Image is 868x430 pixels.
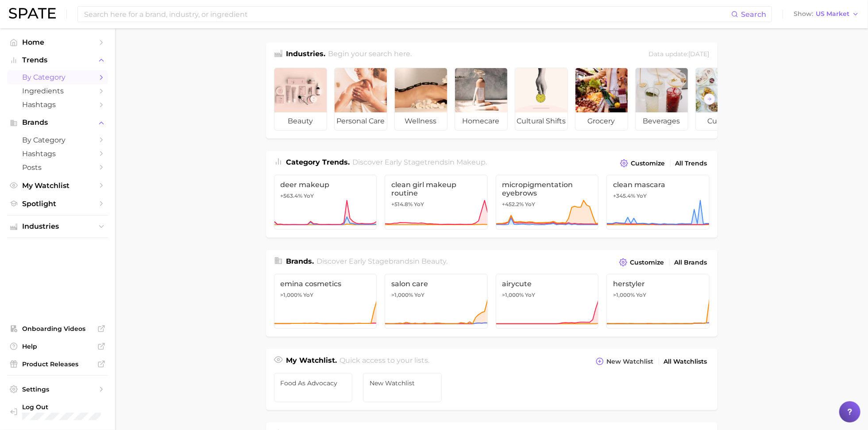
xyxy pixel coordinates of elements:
a: Help [7,340,108,353]
span: deer makeup [281,180,370,189]
span: New Watchlist [607,358,654,365]
h1: Industries. [286,49,326,61]
h1: My Watchlist. [286,355,337,368]
span: Food as Advocacy [281,380,346,387]
a: airycute>1,000% YoY [496,274,599,329]
span: YoY [525,292,536,299]
span: Search [741,10,766,19]
span: Industries [22,223,93,230]
button: Brands [7,116,108,129]
span: YoY [636,292,646,299]
button: ShowUS Market [791,8,861,20]
span: homecare [455,112,507,130]
input: Search here for a brand, industry, or ingredient [83,7,731,22]
span: >1,000% [281,292,302,298]
span: culinary [696,112,748,130]
span: +514.8% [391,201,413,207]
span: cultural shifts [515,112,567,130]
a: Ingredients [7,84,108,98]
span: Category Trends . [286,158,350,166]
a: by Category [7,133,108,147]
span: +345.4% [613,192,635,199]
a: Product Releases [7,357,108,371]
span: YoY [414,292,424,299]
a: homecare [455,68,508,131]
a: culinary [695,68,748,131]
a: herstyler>1,000% YoY [606,274,710,329]
a: salon care>1,000% YoY [385,274,488,329]
span: Product Releases [22,360,93,368]
span: New Watchlist [370,380,435,387]
span: >1,000% [391,292,413,298]
button: Industries [7,220,108,233]
a: Hashtags [7,147,108,161]
a: clean girl makeup routine+514.8% YoY [385,175,488,230]
span: >1,000% [502,292,524,298]
span: grocery [575,112,628,130]
a: grocery [575,68,628,131]
span: clean mascara [613,180,703,189]
a: Posts [7,161,108,174]
span: clean girl makeup routine [391,180,481,197]
span: Spotlight [22,200,93,208]
span: Discover Early Stage brands in . [316,257,448,265]
a: All Trends [673,157,710,169]
a: wellness [394,68,448,131]
a: All Watchlists [662,356,710,368]
span: Posts [22,163,93,172]
span: by Category [22,136,93,144]
span: +563.4% [281,192,303,199]
button: New Watchlist [594,355,656,368]
span: YoY [304,192,314,200]
span: YoY [414,201,424,208]
a: Settings [7,383,108,396]
h2: Quick access to your lists. [339,355,429,368]
img: SPATE [9,8,56,19]
a: Hashtags [7,98,108,111]
button: Trends [7,54,108,67]
a: Log out. Currently logged in with e-mail spolansky@diginsights.com. [7,400,108,423]
span: Customize [630,259,664,266]
span: Ingredients [22,87,93,95]
a: Home [7,35,108,49]
span: personal care [335,112,387,130]
span: Home [22,38,93,46]
a: New Watchlist [363,373,442,402]
button: Customize [618,157,667,169]
button: Customize [617,256,666,269]
span: Brands . [286,257,314,265]
a: emina cosmetics>1,000% YoY [274,274,377,329]
a: Food as Advocacy [274,373,353,402]
div: Data update: [DATE] [649,49,710,61]
span: Hashtags [22,100,93,109]
span: emina cosmetics [281,280,370,288]
span: Settings [22,385,93,393]
span: Discover Early Stage trends in . [352,158,487,166]
span: beverages [636,112,688,130]
span: All Trends [675,160,707,167]
a: beauty [274,68,327,131]
span: Hashtags [22,150,93,158]
span: micropigmentation eyebrows [502,180,592,197]
span: by Category [22,73,93,81]
button: Scroll Right [704,93,715,105]
span: All Watchlists [664,358,707,365]
span: Help [22,342,93,350]
a: deer makeup+563.4% YoY [274,175,377,230]
span: >1,000% [613,292,635,298]
span: Customize [631,160,665,167]
span: airycute [502,280,592,288]
span: salon care [391,280,481,288]
span: Log Out [22,403,109,411]
span: +452.2% [502,201,524,207]
a: My Watchlist [7,179,108,192]
span: wellness [395,112,447,130]
a: clean mascara+345.4% YoY [606,175,710,230]
span: Brands [22,119,93,127]
span: YoY [525,201,536,208]
span: beauty [274,112,327,130]
a: micropigmentation eyebrows+452.2% YoY [496,175,599,230]
a: by Category [7,70,108,84]
a: Spotlight [7,197,108,211]
span: herstyler [613,280,703,288]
